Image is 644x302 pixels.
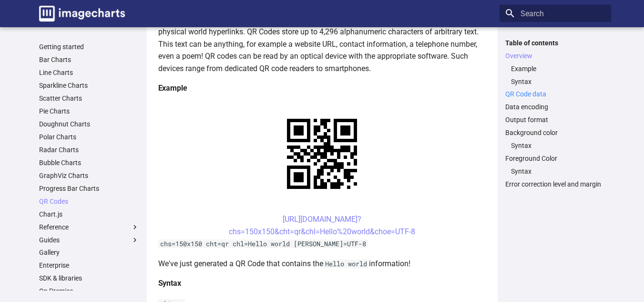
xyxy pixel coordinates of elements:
a: Syntax [511,77,605,86]
a: Enterprise [39,261,139,270]
a: Bar Charts [39,55,139,64]
a: Pie Charts [39,107,139,115]
a: Output format [505,115,605,124]
a: Polar Charts [39,133,139,141]
label: Guides [39,236,139,244]
a: GraphViz Charts [39,171,139,180]
nav: Background color [505,141,605,150]
label: Table of contents [500,39,611,47]
a: Background color [505,128,605,137]
code: Hello world [323,260,369,268]
label: Reference [39,223,139,231]
h4: Syntax [158,277,486,290]
a: Image-Charts documentation [35,2,129,25]
h4: Example [158,82,486,94]
img: chart [270,102,374,206]
input: Search [500,5,611,22]
a: Syntax [511,167,605,176]
a: Foreground Color [505,154,605,163]
nav: Foreground Color [505,167,605,176]
a: Getting started [39,42,139,51]
img: logo [39,6,125,21]
a: Data encoding [505,103,605,111]
a: Example [511,64,605,73]
a: Sparkline Charts [39,81,139,90]
a: Doughnut Charts [39,120,139,128]
a: QR Code data [505,90,605,98]
nav: Table of contents [500,39,611,189]
a: Chart.js [39,210,139,219]
a: Overview [505,52,605,60]
a: Bubble Charts [39,158,139,167]
a: Syntax [511,141,605,150]
a: [URL][DOMAIN_NAME]?chs=150x150&cht=qr&chl=Hello%20world&choe=UTF-8 [229,215,415,236]
a: Error correction level and margin [505,180,605,188]
p: QR codes are a popular type of two-dimensional barcode. They are also known as hardlinks or physi... [158,13,486,74]
nav: Overview [505,64,605,86]
a: Gallery [39,248,139,257]
p: We've just generated a QR Code that contains the information! [158,258,486,270]
a: On Premise [39,287,139,295]
a: Radar Charts [39,146,139,154]
a: SDK & libraries [39,274,139,282]
code: chs=150x150 cht=qr chl=Hello world [PERSON_NAME]=UTF-8 [158,240,368,248]
a: Scatter Charts [39,94,139,103]
a: Line Charts [39,68,139,77]
a: Progress Bar Charts [39,184,139,193]
a: QR Codes [39,197,139,206]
